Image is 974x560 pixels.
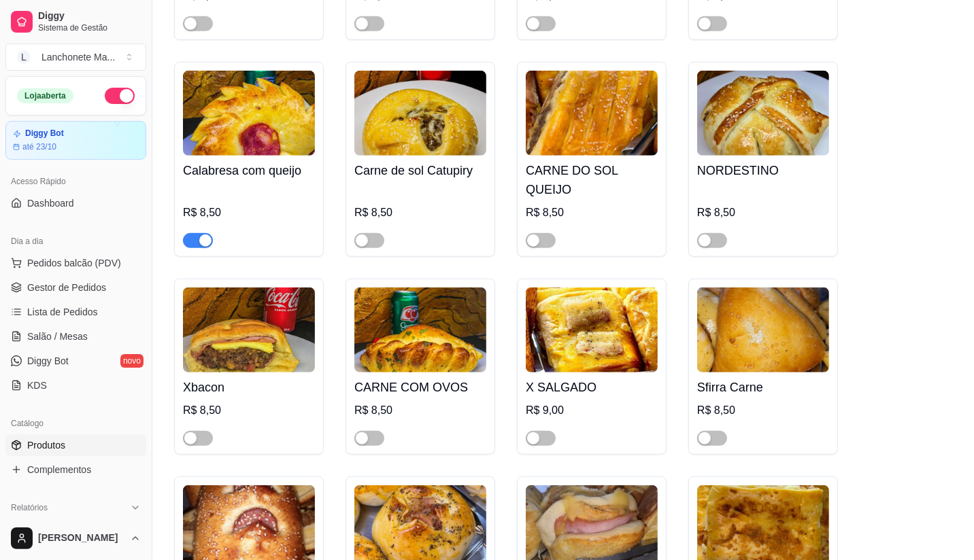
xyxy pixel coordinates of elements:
a: DiggySistema de Gestão [5,5,146,38]
button: Pedidos balcão (PDV) [5,252,146,274]
div: Loja aberta [17,88,73,103]
div: Acesso Rápido [5,171,146,192]
div: R$ 8,50 [697,205,829,221]
img: product-image [526,287,658,372]
h4: CARNE DO SOL QUEIJO [526,161,658,199]
button: Alterar Status [105,88,135,104]
h4: Calabresa com queijo [183,161,315,180]
h4: CARNE COM OVOS [354,378,486,397]
span: Diggy Bot [27,354,69,368]
div: Catálogo [5,413,146,434]
span: Relatórios [11,502,48,513]
img: product-image [697,71,829,156]
a: Produtos [5,434,146,456]
a: Salão / Mesas [5,326,146,347]
a: Gestor de Pedidos [5,277,146,298]
a: Diggy Botaté 23/10 [5,121,146,160]
button: [PERSON_NAME] [5,522,146,555]
h4: Xbacon [183,378,315,397]
h4: Carne de sol Catupiry [354,161,486,180]
div: R$ 8,50 [183,402,315,419]
img: product-image [697,287,829,372]
div: Lanchonete Ma ... [41,50,115,64]
div: Dia a dia [5,230,146,252]
img: product-image [354,71,486,156]
div: R$ 8,50 [183,205,315,221]
span: Diggy [38,10,141,22]
a: Diggy Botnovo [5,350,146,372]
div: R$ 8,50 [526,205,658,221]
span: [PERSON_NAME] [38,532,124,544]
article: Diggy Bot [25,128,64,139]
span: Salão / Mesas [27,330,88,343]
div: R$ 8,50 [354,205,486,221]
span: L [17,50,31,64]
a: KDS [5,374,146,396]
span: Produtos [27,438,65,452]
span: Dashboard [27,196,74,210]
img: product-image [354,287,486,372]
div: R$ 9,00 [526,402,658,419]
a: Dashboard [5,192,146,214]
div: R$ 8,50 [354,402,486,419]
h4: Sfirra Carne [697,378,829,397]
img: product-image [183,71,315,156]
h4: X SALGADO [526,378,658,397]
span: KDS [27,379,47,392]
img: product-image [526,71,658,156]
a: Lista de Pedidos [5,301,146,323]
span: Sistema de Gestão [38,22,141,33]
div: R$ 8,50 [697,402,829,419]
h4: NORDESTINO [697,161,829,180]
span: Lista de Pedidos [27,305,98,319]
img: product-image [183,287,315,372]
span: Pedidos balcão (PDV) [27,256,121,270]
span: Gestor de Pedidos [27,281,106,294]
span: Complementos [27,463,91,476]
button: Select a team [5,43,146,71]
article: até 23/10 [22,141,56,152]
a: Complementos [5,459,146,480]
